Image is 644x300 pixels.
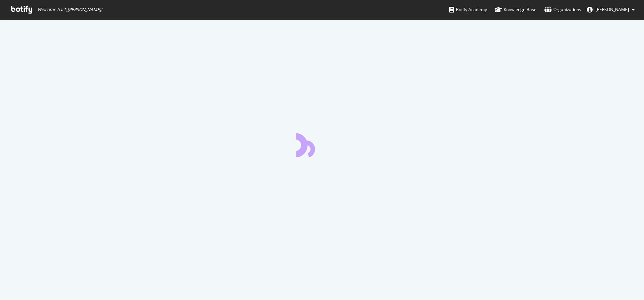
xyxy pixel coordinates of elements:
span: Meredith Gummerson [595,6,629,13]
div: Botify Academy [449,6,487,13]
button: [PERSON_NAME] [581,4,640,15]
span: Welcome back, [PERSON_NAME] ! [37,7,102,13]
div: Knowledge Base [495,6,537,13]
div: Organizations [544,6,581,13]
